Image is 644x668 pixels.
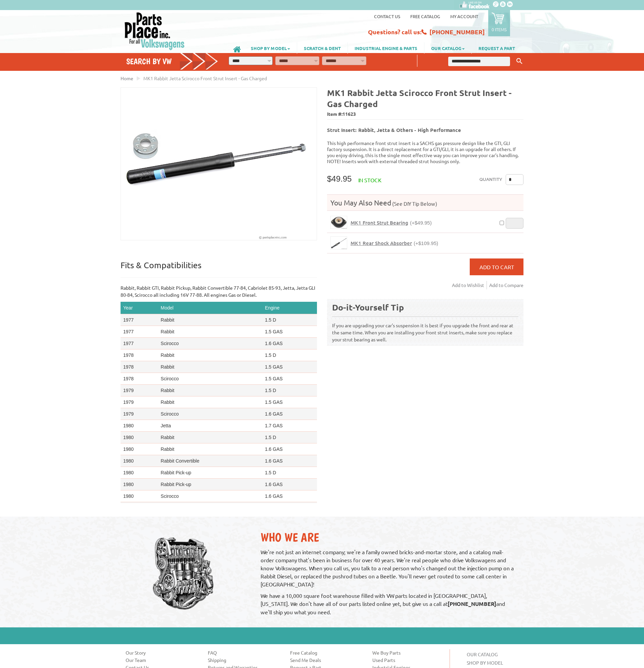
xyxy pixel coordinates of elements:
td: 1.5 D [262,314,317,326]
a: Home [121,75,133,81]
span: Add to Cart [479,264,514,270]
a: SCRATCH & DENT [297,42,348,54]
td: Rabbit Pick-up [158,467,262,479]
span: MK1 Rabbit Jetta Scirocco Front Strut Insert - Gas Charged [143,75,267,81]
span: MK1 Front Strut Bearing [351,219,408,226]
td: 1.6 GAS [262,443,317,455]
b: Do-it-Yourself Tip [332,302,404,313]
p: This high performance front strut insert is a SACHS gas pressure design like the GTI, GLI factory... [327,140,523,164]
a: Add to Wishlist [452,281,487,289]
td: Rabbit Convertible [158,455,262,467]
td: Scirocco [158,490,262,502]
h2: Who We Are [261,530,517,544]
td: 1.5 D [262,467,317,479]
span: $49.95 [327,174,352,183]
a: OUR CATALOG [467,651,498,657]
a: MK1 Rear Shock Absorber [330,236,347,249]
td: Rabbit [158,432,262,443]
a: 0 items [488,10,510,36]
td: 1978 [121,361,158,373]
td: 1.5 D [262,432,317,443]
td: Scirocco [158,373,262,385]
td: 1980 [121,432,158,443]
strong: [PHONE_NUMBER] [448,600,496,607]
a: Free Catalog [290,649,362,656]
a: Free Catalog [410,13,440,19]
span: Item #: [327,109,523,119]
a: Send Me Deals [290,657,362,663]
td: 1977 [121,314,158,326]
td: 1.6 D [262,502,317,514]
span: In stock [358,177,381,183]
td: 1980 [121,479,158,490]
a: MK1 Front Strut Bearing [330,216,347,229]
td: Scirocco [158,338,262,349]
label: Quantity [479,174,502,185]
a: My Account [450,13,478,19]
td: 1978 [121,349,158,361]
span: (+$49.95) [410,220,432,226]
td: 1979 [121,408,158,420]
a: Used Parts [372,657,445,663]
a: Our Story [126,649,198,656]
td: 1.6 GAS [262,338,317,349]
h4: You May Also Need [327,198,523,207]
p: We're not just an internet company; we're a family owned bricks-and-mortar store, and a catalog m... [261,548,517,588]
td: 1.5 GAS [262,326,317,338]
td: Rabbit [158,326,262,338]
img: MK1 Rear Shock Absorber [331,237,347,249]
td: 1.5 GAS [262,373,317,385]
a: FAQ [208,649,280,656]
td: 1979 [121,385,158,396]
a: We Buy Parts [372,649,445,656]
td: Jetta [158,502,262,514]
p: If you are upgrading your car's suspension it is best if you upgrade the front and rear at the sa... [332,316,518,343]
a: INDUSTRIAL ENGINE & PARTS [348,42,424,54]
td: Rabbit [158,361,262,373]
td: Scirocco [158,408,262,420]
a: SHOP BY MODEL [244,42,297,54]
td: 1980 [121,467,158,479]
b: Strut Insert: Rabbit, Jetta & Others - High Performance [327,127,461,133]
td: 1980 [121,420,158,432]
td: Rabbit [158,314,262,326]
p: 0 items [492,27,507,32]
td: 1977 [121,338,158,349]
th: Year [121,302,158,314]
td: 1.6 GAS [262,408,317,420]
img: MK1 Front Strut Bearing [331,216,347,229]
td: 1981 [121,502,158,514]
td: Rabbit [158,443,262,455]
td: 1978 [121,373,158,385]
button: Add to Cart [470,258,523,275]
b: MK1 Rabbit Jetta Scirocco Front Strut Insert - Gas Charged [327,87,512,109]
td: Jetta [158,420,262,432]
td: 1979 [121,396,158,408]
td: 1.5 D [262,385,317,396]
td: 1980 [121,455,158,467]
td: Rabbit [158,349,262,361]
p: Rabbit, Rabbit GTI, Rabbit Pickup, Rabbit Convertible 77-84, Cabriolet 85-93, Jetta, Jetta GLI 80... [121,284,317,298]
td: 1977 [121,326,158,338]
a: REQUEST A PART [472,42,522,54]
td: 1.5 D [262,349,317,361]
img: Parts Place Inc! [124,12,185,50]
td: Rabbit [158,385,262,396]
p: Fits & Compatibilities [121,260,317,278]
a: Contact us [374,13,400,19]
a: MK1 Rear Shock Absorber(+$109.95) [351,240,438,246]
td: 1.6 GAS [262,455,317,467]
img: MK1 Rabbit Jetta Scirocco Front Strut Insert - Gas Charged [121,88,317,240]
span: MK1 Rear Shock Absorber [351,240,412,246]
a: Our Team [126,657,198,663]
td: Rabbit Pick-up [158,479,262,490]
a: OUR CATALOG [424,42,471,54]
a: MK1 Front Strut Bearing(+$49.95) [351,220,432,226]
td: 1980 [121,443,158,455]
td: Rabbit [158,396,262,408]
p: We have a 10,000 square foot warehouse filled with VW parts located in [GEOGRAPHIC_DATA], [US_STA... [261,591,517,616]
td: 1.5 GAS [262,396,317,408]
span: 11623 [342,111,356,117]
td: 1.5 GAS [262,361,317,373]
